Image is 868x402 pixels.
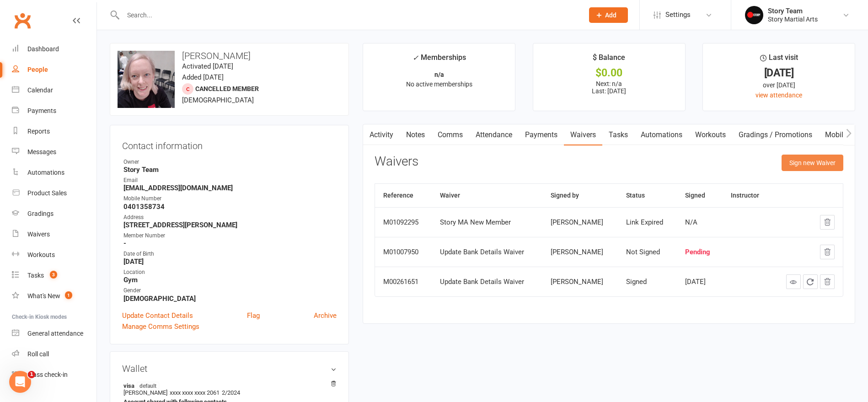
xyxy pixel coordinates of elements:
[182,73,224,81] time: Added [DATE]
[27,66,48,73] div: People
[12,59,96,80] a: People
[12,162,96,183] a: Automations
[122,310,193,321] a: Update Contact Details
[12,142,96,162] a: Messages
[137,382,159,389] span: default
[123,213,337,222] div: Address
[440,219,534,226] div: Story MA New Member
[123,158,337,166] div: Owner
[819,124,868,145] a: Mobile App
[27,272,44,279] div: Tasks
[123,194,337,203] div: Mobile Number
[314,310,337,321] a: Archive
[589,7,628,23] button: Add
[182,96,254,104] span: [DEMOGRAPHIC_DATA]
[27,251,55,258] div: Workouts
[27,350,49,358] div: Roll call
[626,219,668,226] div: Link Expired
[12,245,96,265] a: Workouts
[413,54,418,62] i: ✓
[626,278,668,286] div: Signed
[434,71,444,78] strong: n/a
[711,68,847,78] div: [DATE]
[605,11,616,19] span: Add
[745,6,763,24] img: thumb_image1689557048.png
[689,124,732,145] a: Workouts
[27,330,83,337] div: General attendance
[27,230,50,238] div: Waivers
[12,101,96,121] a: Payments
[677,184,723,207] th: Signed
[551,219,610,226] div: [PERSON_NAME]
[9,371,31,393] iframe: Intercom live chat
[723,184,772,207] th: Instructor
[541,68,677,78] div: $0.00
[551,248,610,256] div: [PERSON_NAME]
[634,124,689,145] a: Automations
[182,62,233,70] time: Activated [DATE]
[626,248,668,256] div: Not Signed
[768,7,818,15] div: Story Team
[618,184,676,207] th: Status
[12,80,96,101] a: Calendar
[383,219,423,226] div: M01092295
[12,183,96,204] a: Product Sales
[400,124,431,145] a: Notes
[12,364,96,385] a: Class kiosk mode
[123,268,337,277] div: Location
[12,265,96,286] a: Tasks 3
[11,9,34,32] a: Clubworx
[12,39,96,59] a: Dashboard
[564,124,602,145] a: Waivers
[602,124,634,145] a: Tasks
[123,257,337,266] strong: [DATE]
[12,344,96,364] a: Roll call
[123,203,337,211] strong: 0401358734
[27,128,50,135] div: Reports
[542,184,618,207] th: Signed by
[222,389,240,396] span: 2/2024
[122,137,337,151] h3: Contact information
[120,9,577,21] input: Search...
[122,321,199,332] a: Manage Comms Settings
[665,5,691,25] span: Settings
[12,323,96,344] a: General attendance kiosk mode
[363,124,400,145] a: Activity
[760,52,798,68] div: Last visit
[27,371,68,378] div: Class check-in
[711,80,847,90] div: over [DATE]
[768,15,818,23] div: Story Martial Arts
[123,295,337,303] strong: [DEMOGRAPHIC_DATA]
[27,210,54,217] div: Gradings
[118,51,341,61] h3: [PERSON_NAME]
[593,52,625,68] div: $ Balance
[27,86,53,94] div: Calendar
[123,176,337,185] div: Email
[519,124,564,145] a: Payments
[551,278,610,286] div: [PERSON_NAME]
[12,204,96,224] a: Gradings
[123,382,332,389] strong: visa
[195,85,259,92] span: Cancelled member
[123,250,337,258] div: Date of Birth
[118,51,175,127] img: image1574060708.png
[383,278,423,286] div: M00261651
[406,80,472,88] span: No active memberships
[685,278,714,286] div: [DATE]
[123,184,337,192] strong: [EMAIL_ADDRESS][DOMAIN_NAME]
[685,248,714,256] div: Pending
[383,248,423,256] div: M01007950
[123,231,337,240] div: Member Number
[27,148,56,155] div: Messages
[12,286,96,306] a: What's New1
[27,107,56,114] div: Payments
[413,52,466,69] div: Memberships
[782,155,843,171] button: Sign new Waiver
[50,271,57,279] span: 3
[469,124,519,145] a: Attendance
[27,169,64,176] div: Automations
[375,155,418,169] h3: Waivers
[685,219,714,226] div: N/A
[123,166,337,174] strong: Story Team
[123,276,337,284] strong: Gym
